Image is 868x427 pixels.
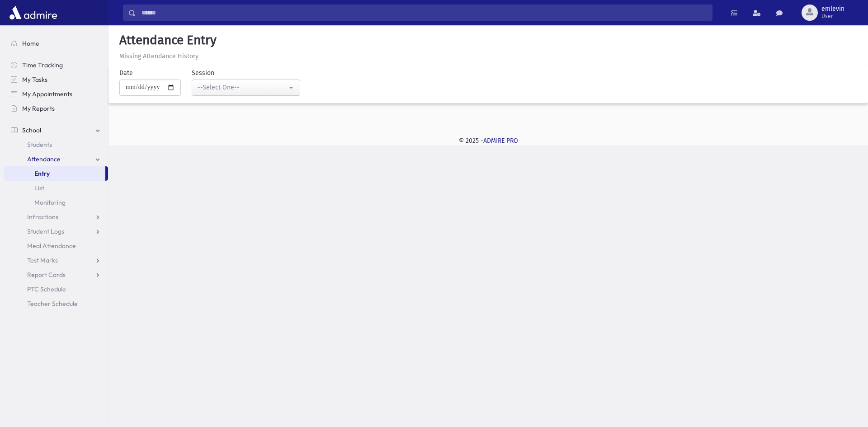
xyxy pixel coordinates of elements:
[192,68,214,78] label: Session
[22,75,47,84] span: My Tasks
[34,184,44,192] span: List
[22,90,72,98] span: My Appointments
[483,137,518,145] a: ADMIRE PRO
[4,267,108,282] a: Report Cards
[22,61,63,69] span: Time Tracking
[27,242,76,250] span: Meal Attendance
[27,256,58,264] span: Test Marks
[22,104,55,113] span: My Reports
[4,152,108,166] a: Attendance
[4,123,108,137] a: School
[136,5,712,21] input: Search
[4,282,108,296] a: PTC Schedule
[22,39,39,47] span: Home
[192,80,300,96] button: --Select One--
[4,72,108,87] a: My Tasks
[119,68,133,78] label: Date
[4,101,108,116] a: My Reports
[27,300,78,308] span: Teacher Schedule
[4,224,108,239] a: Student Logs
[7,4,59,22] img: AdmirePro
[4,239,108,253] a: Meal Attendance
[4,195,108,210] a: Monitoring
[821,5,844,13] span: emlevin
[27,155,61,163] span: Attendance
[4,58,108,72] a: Time Tracking
[27,271,66,279] span: Report Cards
[4,137,108,152] a: Students
[34,198,66,206] span: Monitoring
[27,213,58,221] span: Infractions
[27,227,64,235] span: Student Logs
[821,13,844,20] span: User
[4,253,108,267] a: Test Marks
[34,169,50,178] span: Entry
[4,210,108,224] a: Infractions
[4,166,105,181] a: Entry
[4,87,108,101] a: My Appointments
[123,136,854,145] div: © 2025 -
[116,52,198,60] a: Missing Attendance History
[4,181,108,195] a: List
[27,285,66,293] span: PTC Schedule
[119,52,198,60] u: Missing Attendance History
[4,296,108,311] a: Teacher Schedule
[27,141,52,149] span: Students
[22,126,41,134] span: School
[4,36,108,51] a: Home
[116,33,861,48] h5: Attendance Entry
[198,83,287,92] div: --Select One--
